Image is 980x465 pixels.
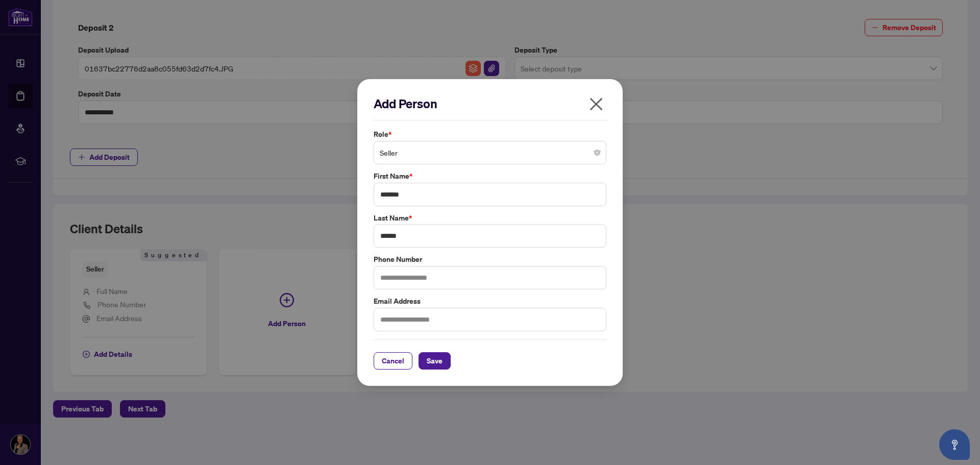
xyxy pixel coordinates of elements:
button: Save [419,352,451,370]
label: Last Name [374,212,606,224]
label: Phone Number [374,254,606,265]
span: Seller [380,143,600,162]
span: Save [427,353,443,369]
label: First Name [374,170,606,182]
h2: Add Person [374,95,606,112]
button: Open asap [939,429,970,460]
span: Cancel [382,353,404,369]
span: close-circle [594,150,600,156]
span: close [588,96,604,112]
label: Role [374,129,606,140]
button: Cancel [374,352,412,370]
label: Email Address [374,296,606,307]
